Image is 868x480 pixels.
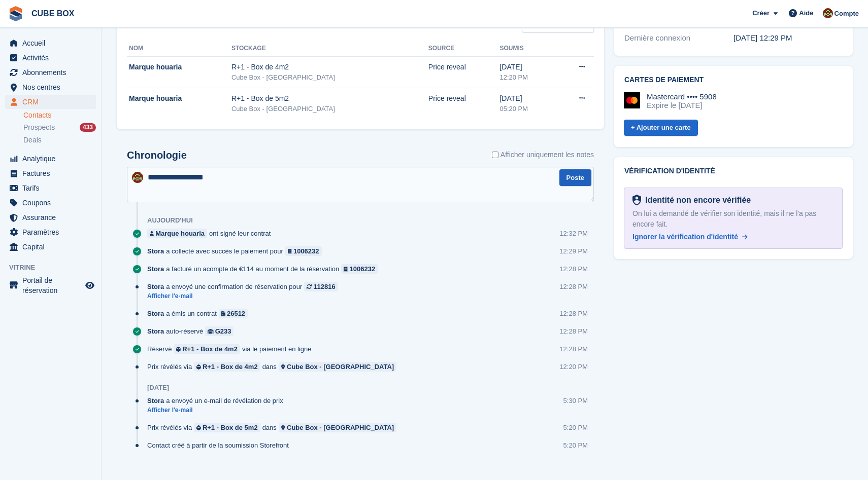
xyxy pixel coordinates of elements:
a: G233 [205,326,233,336]
div: 1006232 [293,246,319,256]
a: R+1 - Box de 5m2 [194,423,260,432]
div: [DATE] [499,93,553,104]
div: 12:28 PM [559,344,588,354]
span: Nos centres [22,80,83,94]
a: menu [5,210,96,225]
div: Dernière connexion [624,32,733,44]
div: auto-réservé [147,326,239,336]
div: 433 [80,123,96,132]
span: Assurance [22,210,83,225]
span: Abonnements [22,65,83,80]
div: 12:32 PM [559,229,588,238]
a: menu [5,95,96,109]
span: Stora [147,264,164,274]
a: menu [5,65,96,80]
span: Compte [834,9,859,19]
span: Paramètres [22,225,83,239]
a: CUBE BOX [27,5,78,22]
div: 1006232 [350,264,376,274]
a: Marque houaria [147,229,207,238]
button: Poste [559,169,591,186]
div: 12:28 PM [559,282,588,291]
div: Aujourd'hui [147,216,193,225]
div: R+1 - Box de 4m2 [203,362,258,372]
a: Afficher l'e-mail [147,292,343,301]
div: Cube Box - [GEOGRAPHIC_DATA] [287,362,394,372]
a: Cube Box - [GEOGRAPHIC_DATA] [279,423,396,432]
div: R+1 - Box de 4m2 [182,344,238,354]
div: 5:30 PM [563,396,588,405]
a: menu [5,166,96,180]
div: On lui a demandé de vérifier son identité, mais il ne l'a pas encore fait. [632,208,834,230]
a: Afficher l'e-mail [147,406,288,415]
div: a facturé un acompte de €114 au moment de la réservation [147,264,383,274]
div: R+1 - Box de 5m2 [231,93,428,104]
a: 1006232 [341,264,378,274]
label: Afficher uniquement les notes [492,150,594,160]
span: Vitrine [9,263,101,273]
img: alex soubira [823,8,833,18]
div: Marque houaria [129,93,231,104]
span: Coupons [22,196,83,210]
th: Source [428,41,500,57]
div: a collecté avec succès le paiement pour [147,246,327,256]
img: Mastercard Logo [624,92,640,108]
div: Price reveal [428,62,500,72]
div: [DATE] [499,62,553,72]
span: Accueil [22,36,83,50]
span: Stora [147,396,164,405]
div: Marque houaria [155,229,205,238]
span: Créer [752,8,770,18]
div: Expire le [DATE] [647,101,717,110]
a: menu [5,80,96,94]
a: Prospects 433 [23,122,96,133]
div: Cube Box - [GEOGRAPHIC_DATA] [287,423,394,432]
a: R+1 - Box de 4m2 [174,344,240,354]
div: 26512 [227,309,245,318]
div: R+1 - Box de 5m2 [203,423,258,432]
div: a émis un contrat [147,309,253,318]
div: Cube Box - [GEOGRAPHIC_DATA] [231,104,428,114]
div: 5:20 PM [563,423,588,432]
div: G233 [215,326,231,336]
div: ont signé leur contrat [147,229,276,238]
div: 12:28 PM [559,309,588,318]
div: Identité non encore vérifiée [641,194,751,206]
div: 05:20 PM [499,104,553,114]
a: 112816 [304,282,338,291]
img: alex soubira [132,172,143,183]
div: 12:28 PM [559,326,588,336]
span: Analytique [22,152,83,166]
span: Stora [147,246,164,256]
a: 1006232 [285,246,322,256]
div: 12:20 PM [499,72,553,83]
span: CRM [22,95,83,109]
span: Tarifs [22,181,83,195]
a: 26512 [219,309,248,318]
div: Marque houaria [129,62,231,72]
a: menu [5,225,96,239]
div: 12:20 PM [559,362,588,372]
a: menu [5,240,96,254]
div: 12:28 PM [559,264,588,274]
div: a envoyé un e-mail de révélation de prix [147,396,288,405]
span: Stora [147,282,164,291]
span: Portail de réservation [22,275,83,296]
div: a envoyé une confirmation de réservation pour [147,282,343,291]
span: Stora [147,309,164,318]
span: Stora [147,326,164,336]
span: Aide [799,8,813,18]
a: Boutique d'aperçu [84,279,96,291]
div: Mastercard •••• 5908 [647,92,717,101]
span: Deals [23,135,42,145]
span: Ignorer la vérification d'identité [632,233,738,241]
th: Soumis [499,41,553,57]
a: Contacts [23,110,96,120]
a: menu [5,196,96,210]
a: Deals [23,135,96,145]
span: Activités [22,51,83,65]
h2: Chronologie [127,150,187,161]
a: + Ajouter une carte [624,120,698,136]
div: Réservé via le paiement en ligne [147,344,317,354]
a: Cube Box - [GEOGRAPHIC_DATA] [279,362,396,372]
